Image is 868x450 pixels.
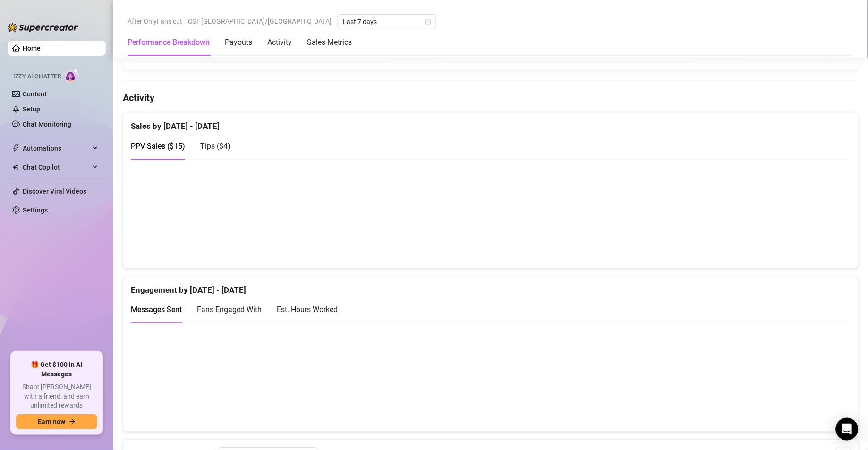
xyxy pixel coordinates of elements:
h4: Activity [123,92,859,105]
span: Last 7 days [343,15,431,29]
a: Content [23,90,47,98]
span: After OnlyFans cut [128,14,182,28]
a: Settings [23,206,48,214]
span: Tips ( $4 ) [200,142,230,151]
div: Sales Metrics [307,37,352,48]
a: Chat Monitoring [23,120,71,128]
img: AI Chatter [65,68,79,82]
span: Chat Copilot [23,160,90,175]
span: 🎁 Get $100 in AI Messages [16,360,97,379]
div: Engagement by [DATE] - [DATE] [131,277,851,297]
div: Est. Hours Worked [277,304,338,316]
span: Earn now [38,418,65,425]
div: Performance Breakdown [128,37,210,48]
span: Share [PERSON_NAME] with a friend, and earn unlimited rewards [16,382,97,410]
span: Messages Sent [131,306,182,314]
div: Sales by [DATE] - [DATE] [131,113,851,133]
div: Payouts [225,37,252,48]
a: Setup [23,105,40,113]
img: logo-BBDzfeDw.svg [8,23,78,32]
span: Automations [23,141,90,156]
a: Home [23,44,41,52]
span: calendar [425,19,431,25]
span: thunderbolt [12,144,20,152]
button: Earn nowarrow-right [16,414,97,429]
span: CST [GEOGRAPHIC_DATA]/[GEOGRAPHIC_DATA] [188,14,332,28]
span: Fans Engaged With [197,306,262,314]
span: arrow-right [69,418,76,425]
span: PPV Sales ( $15 ) [131,142,185,151]
div: Open Intercom Messenger [836,418,859,441]
div: Activity [267,37,292,48]
a: Discover Viral Videos [23,187,86,195]
img: Chat Copilot [12,164,18,170]
span: Izzy AI Chatter [13,72,61,81]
